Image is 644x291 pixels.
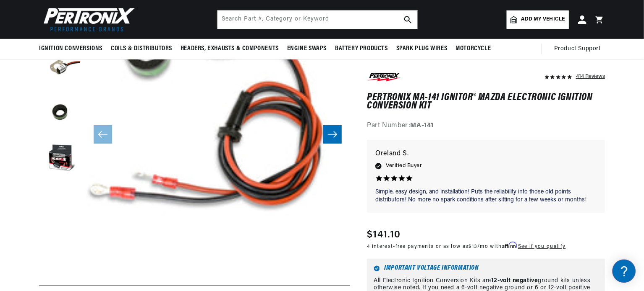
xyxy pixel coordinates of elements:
[554,44,601,54] span: Product Support
[94,125,112,144] button: Slide left
[451,39,495,59] summary: Motorcycle
[335,44,388,53] span: Battery Products
[8,209,160,222] a: Payment, Pricing, and Promotions FAQ
[374,265,598,272] h6: Important Voltage Information
[217,10,417,29] input: Search Part #, Category or Keyword
[331,39,392,59] summary: Battery Products
[411,123,434,129] strong: MA-141
[323,125,342,144] button: Slide right
[8,175,160,188] a: Orders FAQ
[367,121,605,132] div: Part Number:
[367,93,605,111] h1: PerTronix MA-141 Ignitor® Mazda Electronic Ignition Conversion Kit
[399,10,417,29] button: search button
[491,278,538,284] strong: 12-volt negative
[39,5,136,34] img: Pertronix
[367,227,401,242] span: $141.10
[576,71,605,81] div: 414 Reviews
[8,58,160,66] div: Ignition Products
[507,10,569,29] a: Add my vehicle
[518,244,565,249] a: See if you qualify - Learn more about Affirm Financing (opens in modal)
[107,39,176,59] summary: Coils & Distributors
[8,71,160,84] a: FAQ
[375,148,597,160] p: Oreland S.
[8,224,160,239] button: Contact Us
[39,93,81,134] button: Load image 3 in gallery view
[521,15,565,23] span: Add my vehicle
[392,39,452,59] summary: Spark Plug Wires
[8,196,160,204] div: Payment, Pricing, and Promotions
[8,106,160,119] a: FAQs
[375,188,597,204] p: Simple, easy design, and installation! Puts the reliability into those old points distributors! N...
[469,244,478,249] span: $13
[283,39,331,59] summary: Engine Swaps
[39,39,107,59] summary: Ignition Conversions
[39,139,81,180] button: Load image 4 in gallery view
[502,242,517,248] span: Affirm
[111,44,172,53] span: Coils & Distributors
[367,242,565,250] p: 4 interest-free payments or as low as /mo with .
[8,127,160,135] div: Shipping
[554,39,605,59] summary: Product Support
[181,44,279,53] span: Headers, Exhausts & Components
[386,162,422,171] span: Verified Buyer
[39,44,102,53] span: Ignition Conversions
[39,0,350,269] media-gallery: Gallery Viewer
[456,44,491,53] span: Motorcycle
[39,46,81,88] button: Load image 2 in gallery view
[8,162,160,170] div: Orders
[396,44,448,53] span: Spark Plug Wires
[8,93,160,100] div: JBA Performance Exhaust
[287,44,327,53] span: Engine Swaps
[115,241,162,249] a: POWERED BY ENCHANT
[8,140,160,153] a: Shipping FAQs
[176,39,283,59] summary: Headers, Exhausts & Components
